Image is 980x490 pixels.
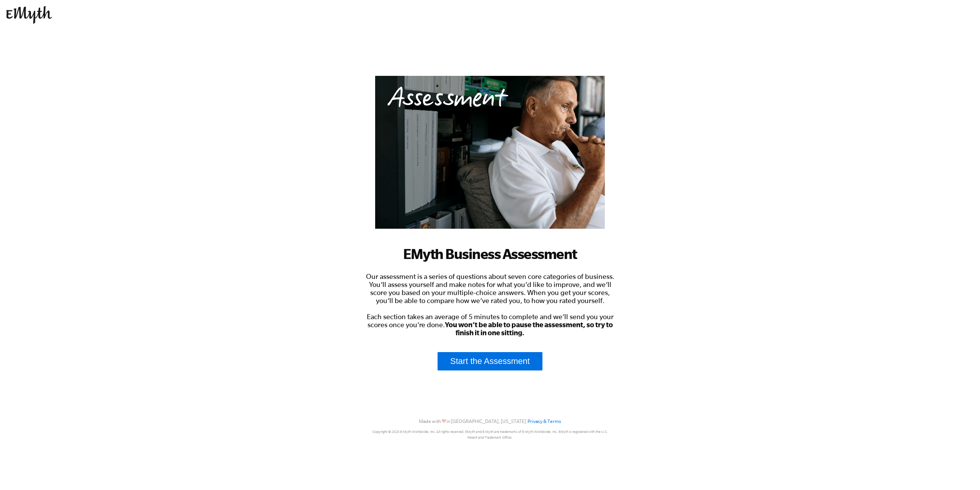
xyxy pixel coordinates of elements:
a: Start the Assessment [438,352,542,370]
p: Copyright © 2025 E-Myth Worldwide, Inc. All rights reserved. EMyth and E-Myth are trademarks of E... [371,429,609,441]
img: EMyth [6,6,52,24]
p: Made with in [GEOGRAPHIC_DATA], [US_STATE]. [371,417,609,425]
span: Our assessment is a series of questions about seven core categories of business. You’ll assess yo... [366,272,614,337]
img: business-systems-assessment [375,76,605,229]
h1: EMyth Business Assessment [364,245,616,262]
strong: You won’t be able to pause the assessment, so try to finish it in one sitting. [445,321,613,336]
a: Privacy & Terms [528,418,561,424]
iframe: Chat Widget [942,453,980,490]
